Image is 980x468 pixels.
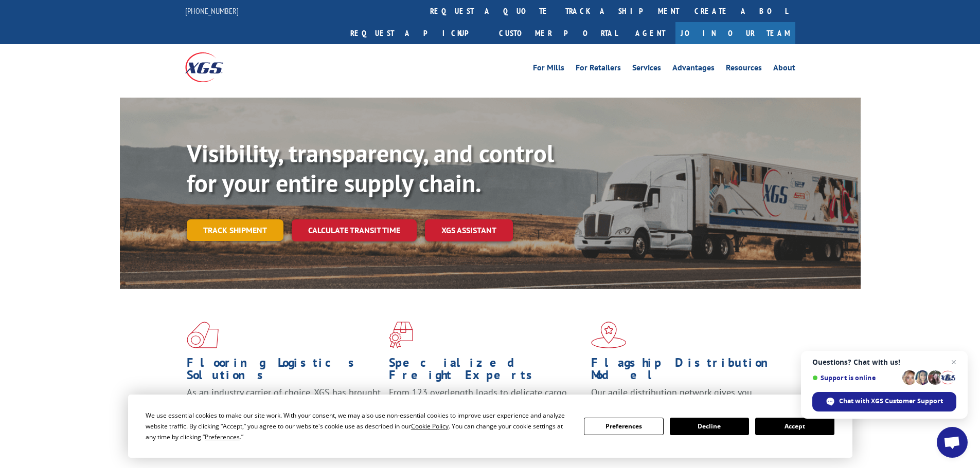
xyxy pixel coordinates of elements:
a: XGS ASSISTANT [425,219,513,241]
span: Close chat [948,356,960,368]
a: Services [632,64,661,75]
a: Agent [625,22,675,44]
div: Open chat [937,427,968,458]
img: xgs-icon-focused-on-flooring-red [389,322,413,348]
span: Preferences [205,433,240,441]
span: Our agile distribution network gives you nationwide inventory management on demand. [591,386,780,410]
h1: Specialized Freight Experts [389,357,583,386]
a: Join Our Team [675,22,795,44]
a: For Retailers [576,64,621,75]
button: Decline [670,418,749,435]
span: As an industry carrier of choice, XGS has brought innovation and dedication to flooring logistics... [187,386,381,423]
a: About [773,64,795,75]
button: Preferences [584,418,663,435]
span: Chat with XGS Customer Support [839,397,943,406]
a: For Mills [533,64,564,75]
b: Visibility, transparency, and control for your entire supply chain. [187,137,554,199]
a: Request a pickup [343,22,491,44]
h1: Flagship Distribution Model [591,357,786,386]
div: Cookie Consent Prompt [128,395,852,458]
div: Chat with XGS Customer Support [812,392,956,411]
button: Accept [755,418,834,435]
a: [PHONE_NUMBER] [185,6,239,16]
p: From 123 overlength loads to delicate cargo, our experienced staff knows the best way to move you... [389,386,583,432]
a: Advantages [672,64,715,75]
img: xgs-icon-total-supply-chain-intelligence-red [187,322,219,348]
h1: Flooring Logistics Solutions [187,357,381,386]
span: Questions? Chat with us! [812,358,956,366]
a: Customer Portal [491,22,625,44]
a: Calculate transit time [292,219,417,241]
div: We use essential cookies to make our site work. With your consent, we may also use non-essential ... [146,410,572,442]
a: Track shipment [187,219,283,241]
img: xgs-icon-flagship-distribution-model-red [591,322,627,348]
span: Cookie Policy [411,422,449,430]
a: Resources [726,64,762,75]
span: Support is online [812,374,899,382]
